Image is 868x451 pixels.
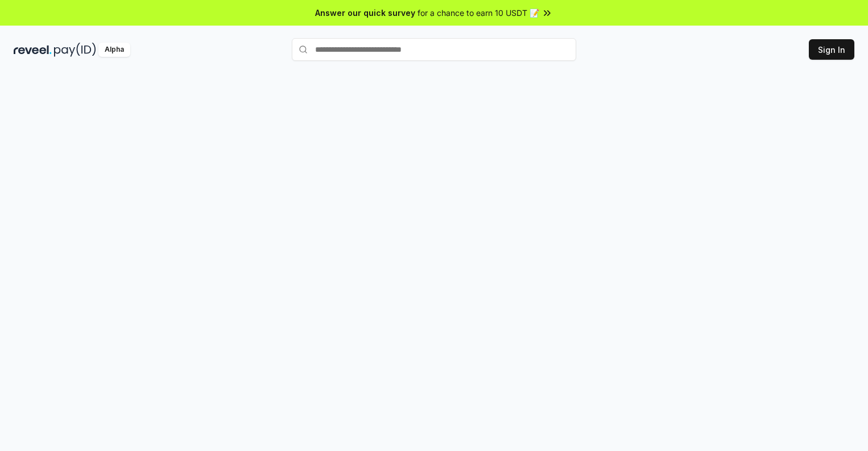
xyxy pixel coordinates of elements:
[14,43,52,57] img: reveel_dark
[98,43,130,57] div: Alpha
[315,7,415,19] span: Answer our quick survey
[809,39,854,60] button: Sign In
[418,7,539,19] span: for a chance to earn 10 USDT 📝
[54,43,96,57] img: pay_id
